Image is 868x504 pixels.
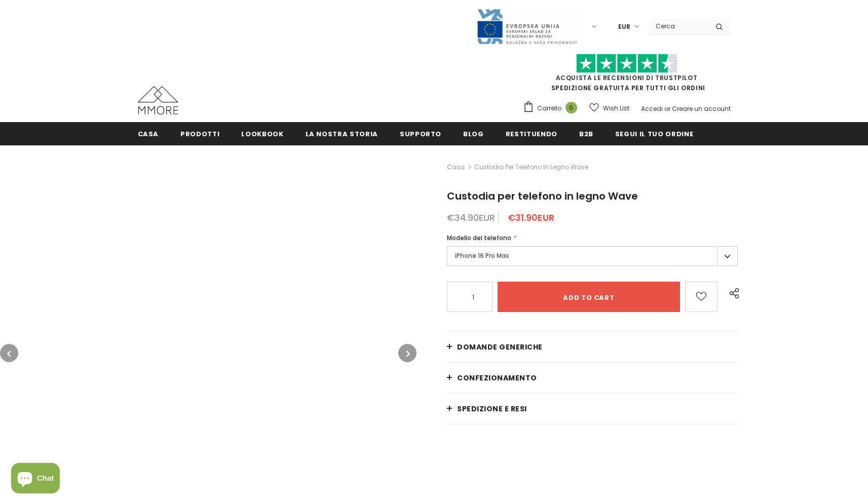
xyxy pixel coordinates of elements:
[474,161,588,173] span: Custodia per telefono in legno Wave
[138,86,178,114] img: Casi MMORE
[523,58,731,92] span: SPEDIZIONE GRATUITA PER TUTTI GLI ORDINI
[476,22,578,30] a: Javni Razpis
[447,211,495,224] span: €34.90EUR
[463,129,484,139] span: Blog
[306,129,378,139] span: La nostra storia
[447,189,638,203] span: Custodia per telefono in legno Wave
[400,129,441,139] span: supporto
[537,103,561,113] span: Carrello
[615,122,693,145] a: Segui il tuo ordine
[138,129,159,139] span: Casa
[400,122,441,145] a: supporto
[565,102,577,113] span: 0
[241,129,283,139] span: Lookbook
[615,129,693,139] span: Segui il tuo ordine
[576,54,677,73] img: Fidati di Pilot Stars
[138,122,159,145] a: Casa
[457,404,527,414] span: Spedizione e resi
[180,129,219,139] span: Prodotti
[8,463,63,496] inbox-online-store-chat: Shopify online store chat
[306,122,378,145] a: La nostra storia
[523,101,582,116] a: Carrello 0
[650,19,708,33] input: Search Site
[180,122,219,145] a: Prodotti
[241,122,283,145] a: Lookbook
[672,104,731,113] a: Creare un account
[463,122,484,145] a: Blog
[508,211,554,224] span: €31.90EUR
[506,122,557,145] a: Restituendo
[498,282,680,312] input: Add to cart
[589,99,629,117] a: Wish List
[506,129,557,139] span: Restituendo
[556,73,698,82] a: Acquista le recensioni di TrustPilot
[447,394,738,424] a: Spedizione e resi
[579,129,593,139] span: B2B
[603,103,629,113] span: Wish List
[641,104,663,113] a: Accedi
[618,22,630,32] span: EUR
[447,234,511,242] span: Modello del telefono
[447,246,738,266] label: iPhone 16 Pro Max
[476,8,578,45] img: Javni Razpis
[579,122,593,145] a: B2B
[447,363,738,393] a: CONFEZIONAMENTO
[457,373,537,383] span: CONFEZIONAMENTO
[447,332,738,362] a: Domande generiche
[457,342,543,352] span: Domande generiche
[664,104,670,113] span: or
[447,161,465,173] a: Casa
